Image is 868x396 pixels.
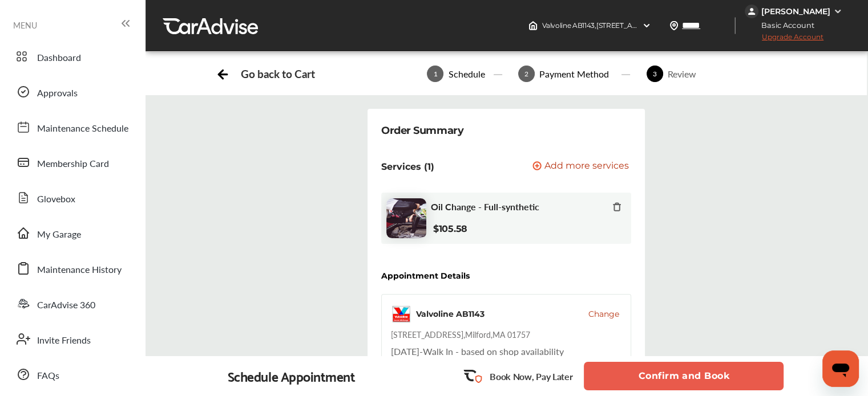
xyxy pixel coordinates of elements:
[443,67,489,80] div: Schedule
[10,289,134,319] a: CarAdvise 360
[544,161,629,172] span: Add more services
[381,123,463,138] div: Order Summary
[746,19,823,31] span: Basic Account
[391,345,419,358] span: [DATE]
[10,218,134,248] a: My Garage
[37,121,128,136] span: Maintenance Schedule
[833,7,842,16] img: WGsFRI8htEPBVLJbROoPRyZpYNWhNONpIPPETTm6eUC0GeLEiAAAAAElFTkSuQmCC
[10,254,134,283] a: Maintenance History
[37,157,109,172] span: Membership Card
[663,67,701,80] div: Review
[10,148,134,177] a: Membership Card
[542,21,719,30] span: Valvoline AB1143 , [STREET_ADDRESS] Milford , MA 01757
[37,192,75,207] span: Glovebox
[37,51,81,66] span: Dashboard
[647,66,663,82] span: 3
[37,369,59,383] span: FAQs
[386,198,426,238] img: oil-change-thumb.jpg
[419,345,423,358] span: -
[241,67,314,80] div: Go back to Cart
[10,183,134,213] a: Glovebox
[391,345,564,358] div: Walk In - based on shop availability
[37,86,78,101] span: Approvals
[669,21,679,30] img: location_vector.a44bc228.svg
[490,370,572,383] p: Book Now, Pay Later
[10,42,134,71] a: Dashboard
[37,298,95,313] span: CarAdvise 360
[10,360,134,389] a: FAQs
[431,201,539,212] span: Oil Change - Full-synthetic
[518,66,535,82] span: 2
[37,263,122,277] span: Maintenance History
[734,17,736,34] img: header-divider.bc55588e.svg
[391,329,530,340] div: [STREET_ADDRESS] , Milford , MA 01757
[10,77,134,107] a: Approvals
[642,21,651,30] img: header-down-arrow.9dd2ce7d.svg
[37,333,91,348] span: Invite Friends
[745,32,823,47] span: Upgrade Account
[427,66,443,82] span: 1
[381,271,470,280] div: Appointment Details
[761,6,830,17] div: [PERSON_NAME]
[381,161,434,172] p: Services (1)
[535,67,613,80] div: Payment Method
[228,368,356,384] div: Schedule Appointment
[416,308,485,320] div: Valvoline AB1143
[745,5,758,18] img: jVpblrzwTbfkPYzPPzSLxeg0AAAAASUVORK5CYII=
[532,161,629,172] button: Add more services
[433,223,467,234] b: $105.58
[391,304,411,324] img: logo-valvoline.png
[13,21,37,30] span: MENU
[10,112,134,142] a: Maintenance Schedule
[584,362,784,390] button: Confirm and Book
[37,227,81,242] span: My Garage
[588,308,619,320] button: Change
[528,21,538,30] img: header-home-logo.8d720a4f.svg
[822,350,859,387] iframe: Button to launch messaging window
[532,161,631,172] a: Add more services
[10,324,134,354] a: Invite Friends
